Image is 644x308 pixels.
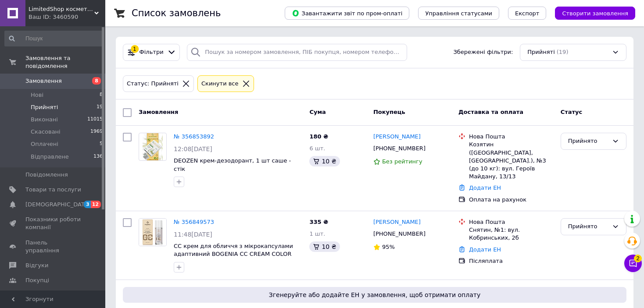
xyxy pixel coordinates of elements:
span: Відгуки [25,262,48,269]
div: Cкинути все [200,79,240,89]
div: Снятин, №1: вул. Кобринських, 2б [469,226,554,242]
div: Нова Пошта [469,218,554,226]
span: Збережені фільтри: [453,48,513,57]
span: 136 [93,153,103,161]
span: Завантажити звіт по пром-оплаті [292,9,402,17]
span: Відправлене [31,153,69,161]
span: Експорт [515,10,540,17]
span: 11015 [87,116,103,124]
span: Без рейтингу [382,158,422,165]
div: [PHONE_NUMBER] [372,228,427,240]
div: Статус: Прийняті [125,79,180,89]
span: Статус [561,109,583,115]
span: Панель управління [25,239,81,255]
span: 335 ₴ [309,219,328,225]
input: Пошук за номером замовлення, ПІБ покупця, номером телефону, Email, номером накладної [187,44,407,61]
span: Доставка та оплата [458,109,523,115]
div: 10 ₴ [309,241,340,252]
span: 8 [92,77,101,85]
div: Післяплата [469,257,554,265]
span: 180 ₴ [309,133,328,140]
span: Показники роботи компанії [25,216,81,231]
span: LimitedShop косметика, аксесуари, одяг та взуття [29,5,94,13]
span: 5 [100,140,103,148]
a: № 356853892 [174,133,214,140]
a: СС крем для обличчя з мікрокапсулами адаптивний BOGENIA CC CREAM COLOR CORRECTING CREAM TONE-ADAP... [174,243,293,274]
span: Згенеруйте або додайте ЕН у замовлення, щоб отримати оплату [126,290,623,299]
span: [DEMOGRAPHIC_DATA] [25,201,90,209]
span: Оплачені [31,140,58,148]
span: Фільтри [140,48,164,57]
div: Нова Пошта [469,133,554,141]
span: Замовлення [25,77,62,85]
span: 2 [634,255,642,262]
button: Завантажити звіт по пром-оплаті [285,7,409,20]
img: Фото товару [143,133,163,160]
div: Прийнято [568,222,608,231]
a: Створити замовлення [546,10,635,16]
div: 1 [131,45,139,53]
input: Пошук [4,31,104,46]
span: 1969 [90,128,103,136]
span: Управління статусами [425,10,492,17]
div: Оплата на рахунок [469,196,554,204]
span: Покупець [373,109,405,115]
span: 12:08[DATE] [174,145,212,152]
a: Фото товару [139,133,167,161]
div: [PHONE_NUMBER] [372,143,427,154]
button: Експорт [508,7,547,20]
img: Фото товару [139,219,166,246]
span: 3 [84,201,91,208]
a: Додати ЕН [469,184,501,191]
a: [PERSON_NAME] [373,133,421,141]
h1: Список замовлень [132,8,221,18]
a: Фото товару [139,218,167,246]
a: Додати ЕН [469,246,501,253]
span: 8 [100,91,103,99]
span: Замовлення [139,109,178,115]
button: Управління статусами [418,7,499,20]
div: Ваш ID: 3460590 [29,13,105,21]
div: Козятин ([GEOGRAPHIC_DATA], [GEOGRAPHIC_DATA].), №3 (до 10 кг): вул. Героїв Майдану, 13/13 [469,141,554,181]
span: 19 [97,103,103,111]
button: Чат з покупцем2 [624,255,642,272]
span: 12 [91,201,101,208]
span: Товари та послуги [25,186,81,194]
div: Прийнято [568,137,608,146]
span: 6 шт. [309,145,325,152]
span: 95% [382,244,395,250]
a: [PERSON_NAME] [373,218,421,227]
span: Cума [309,109,326,115]
span: Створити замовлення [562,10,628,17]
span: (19) [557,49,569,55]
div: 10 ₴ [309,156,340,166]
span: Прийняті [31,103,58,111]
span: 1 шт. [309,230,325,237]
span: Прийняті [527,48,555,57]
a: № 356849573 [174,219,214,225]
button: Створити замовлення [555,7,635,20]
a: DEOZEN крем-дезодорант, 1 шт саше - стік [174,157,291,172]
span: Покупці [25,276,49,284]
span: 11:48[DATE] [174,231,212,238]
span: Замовлення та повідомлення [25,54,105,70]
span: Нові [31,91,43,99]
span: Повідомлення [25,171,68,179]
span: Виконані [31,116,58,124]
span: Скасовані [31,128,61,136]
